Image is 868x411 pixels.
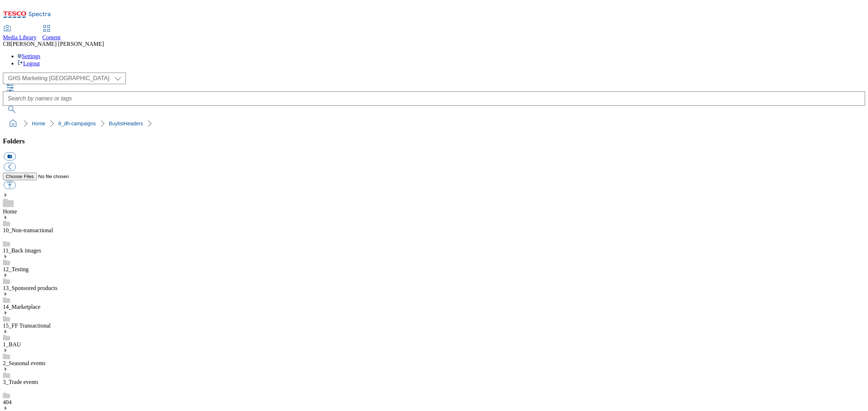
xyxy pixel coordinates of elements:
[3,341,21,347] a: 1_BAU
[3,34,37,40] span: Media Library
[3,304,41,310] a: 14_Marketplace
[3,117,865,130] nav: breadcrumb
[17,53,41,59] a: Settings
[109,121,143,126] a: BuylistHeaders
[3,137,865,145] h3: Folders
[17,60,40,66] a: Logout
[3,266,29,272] a: 12_Testing
[42,26,61,41] a: Content
[3,323,51,329] a: 15_FF Transactional
[3,379,38,385] a: 3_Trade events
[7,118,19,129] a: home
[32,121,45,126] a: Home
[3,247,41,254] a: 11_Back images
[10,41,104,47] span: [PERSON_NAME] [PERSON_NAME]
[42,34,61,40] span: Content
[3,26,37,41] a: Media Library
[3,208,17,215] a: Home
[3,360,46,366] a: 2_Seasonal events
[3,399,12,405] a: 404
[3,91,865,106] input: Search by names or tags
[3,41,10,47] span: CB
[3,285,58,291] a: 13_Sponsored products
[58,121,96,126] a: 8_dh-campaigns
[3,227,53,233] a: 10_Non-transactional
